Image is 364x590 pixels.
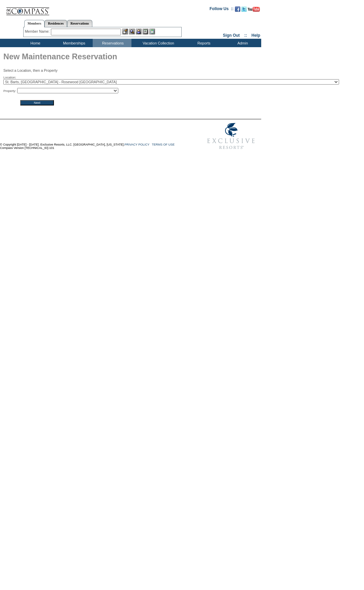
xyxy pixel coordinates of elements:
td: Reservations [93,39,131,47]
a: Sign Out [223,33,240,38]
img: Become our fan on Facebook [235,6,240,12]
span: Location: [3,75,16,80]
img: Reservations [143,29,148,34]
img: b_calculator.gif [149,29,155,34]
a: Reservations [67,20,92,27]
td: Vacation Collection [131,39,184,47]
a: TERMS OF USE [152,143,175,146]
td: Follow Us :: [210,6,234,14]
td: Memberships [54,39,93,47]
a: Subscribe to our YouTube Channel [248,8,260,12]
td: Admin [222,39,261,47]
img: Subscribe to our YouTube Channel [248,7,260,12]
input: Next [20,100,54,105]
div: Member Name: [25,29,51,34]
p: Select a Location, then a Property [3,68,261,72]
span: Property: [3,89,16,93]
a: Help [251,33,260,38]
a: PRIVACY POLICY [124,143,149,146]
img: View [129,29,135,34]
img: Follow us on Twitter [241,6,247,12]
img: Compass Home [6,2,50,15]
span: :: [244,33,247,38]
a: Members [24,20,45,27]
td: Reports [184,39,222,47]
a: Follow us on Twitter [241,8,247,12]
img: Exclusive Resorts [201,119,261,153]
a: Residences [44,20,67,27]
td: Home [15,39,54,47]
h1: New Maintenance Reservation [3,51,261,65]
a: Become our fan on Facebook [235,8,240,12]
img: b_edit.gif [122,29,128,34]
img: Impersonate [136,29,142,34]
